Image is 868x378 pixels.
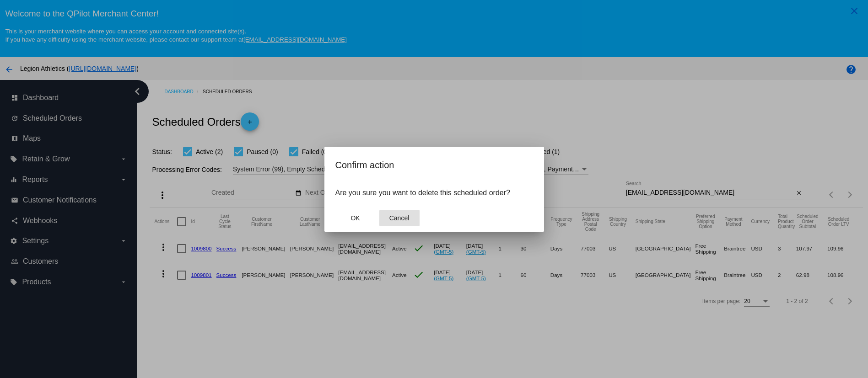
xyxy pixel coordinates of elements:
h2: Confirm action [335,158,533,172]
span: Cancel [389,214,410,222]
button: Close dialog [335,210,376,226]
span: OK [350,214,360,222]
button: Close dialog [379,210,420,226]
p: Are you sure you want to delete this scheduled order? [335,189,533,197]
